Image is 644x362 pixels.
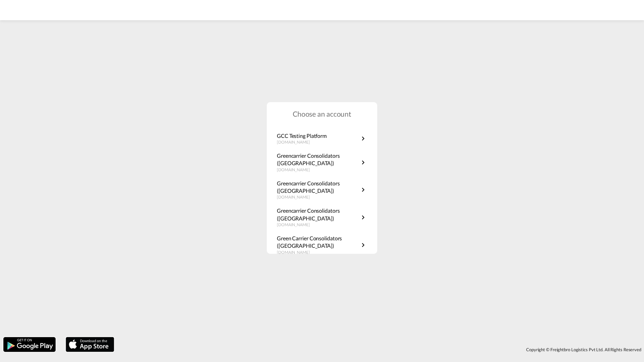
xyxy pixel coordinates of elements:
a: Green Carrier Consolidators ([GEOGRAPHIC_DATA])[DOMAIN_NAME] [277,235,367,255]
img: google.png [3,336,56,353]
md-icon: icon-chevron-right [359,158,367,167]
p: [DOMAIN_NAME] [277,140,327,145]
md-icon: icon-chevron-right [359,186,367,194]
p: GCC Testing Platform [277,132,327,140]
a: GCC Testing Platform[DOMAIN_NAME] [277,132,367,145]
p: Green Carrier Consolidators ([GEOGRAPHIC_DATA]) [277,235,359,250]
a: Greencarrier Consolidators ([GEOGRAPHIC_DATA])[DOMAIN_NAME] [277,207,367,228]
div: Copyright © Freightbro Logistics Pvt Ltd. All Rights Reserved [118,344,644,355]
p: Greencarrier Consolidators ([GEOGRAPHIC_DATA]) [277,180,359,195]
h1: Choose an account [267,109,377,119]
img: apple.png [65,336,115,353]
p: Greencarrier Consolidators ([GEOGRAPHIC_DATA]) [277,152,359,167]
md-icon: icon-chevron-right [359,134,367,143]
p: [DOMAIN_NAME] [277,194,359,200]
md-icon: icon-chevron-right [359,213,367,221]
p: [DOMAIN_NAME] [277,222,359,228]
a: Greencarrier Consolidators ([GEOGRAPHIC_DATA])[DOMAIN_NAME] [277,180,367,201]
p: Greencarrier Consolidators ([GEOGRAPHIC_DATA]) [277,207,359,222]
p: [DOMAIN_NAME] [277,167,359,173]
p: [DOMAIN_NAME] [277,250,359,255]
a: Greencarrier Consolidators ([GEOGRAPHIC_DATA])[DOMAIN_NAME] [277,152,367,173]
md-icon: icon-chevron-right [359,241,367,249]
